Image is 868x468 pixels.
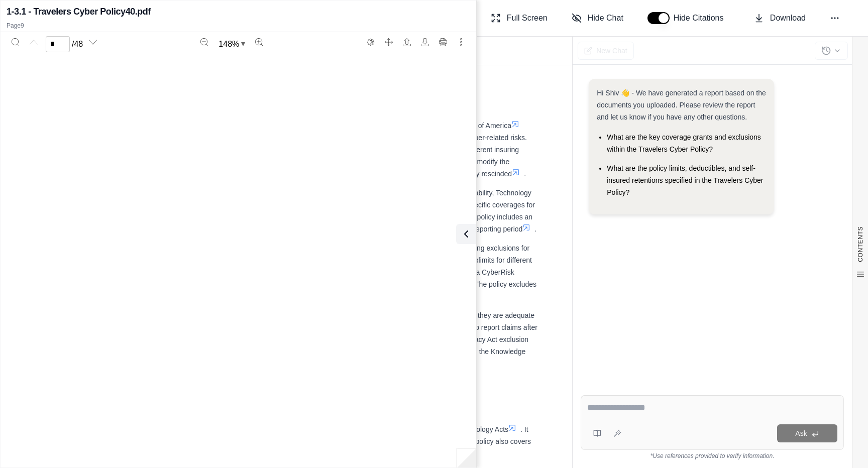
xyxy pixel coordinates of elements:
[26,34,42,50] button: Previous page
[7,5,151,19] h2: 1-3.1 - Travelers Cyber Policy40.pdf
[581,450,844,460] div: *Use references provided to verify information.
[607,164,763,196] span: What are the policy limits, deductibles, and self-insured retentions specified in the Travelers C...
[597,89,766,121] span: Hi Shiv 👋 - We have generated a report based on the documents you uploaded. Please review the rep...
[607,133,761,153] span: What are the key coverage grants and exclusions within the Travelers Cyber Policy?
[46,36,70,52] input: Enter a page number
[453,34,469,50] button: More actions
[363,34,379,50] button: Switch to the dark theme
[856,226,864,262] span: CONTENTS
[7,22,470,30] p: Page 9
[196,34,212,50] button: Zoom out
[171,425,528,445] span: . It also covers Defense Costs and Regulatory Costs resulting from Regulatory Proceedings
[8,34,24,50] button: Search
[770,12,806,24] span: Download
[507,12,548,24] span: Full Screen
[399,34,415,50] button: Open file
[487,8,552,28] button: Full Screen
[777,424,837,442] button: Ask
[435,34,451,50] button: Print
[214,36,249,52] button: Zoom document
[72,38,83,50] span: / 48
[171,323,537,343] span: . Consider purchasing the Optional ERP to provide additional time to report claims after the poli...
[171,256,532,276] span: . The policy also contains a number of sublimits for different types of losses, which may not be ...
[534,225,536,233] span: .
[381,34,397,50] button: Full screen
[674,12,730,24] span: Hide Citations
[568,8,627,28] button: Hide Chat
[171,311,534,331] span: Review the limits and retentions for each insuring agreement to ensure they are adequate for the ...
[219,38,239,50] span: 148 %
[750,8,810,28] button: Download
[524,170,526,178] span: .
[171,201,535,221] span: . It also includes specific coverages for emerging threats like Social Engineering Fraud and Vend...
[251,34,267,50] button: Zoom in
[795,429,807,437] span: Ask
[85,34,101,50] button: Next page
[171,268,514,288] span: . The policy is subject to a CyberRisk Aggregate Limit
[588,12,623,24] span: Hide Chat
[417,34,433,50] button: Download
